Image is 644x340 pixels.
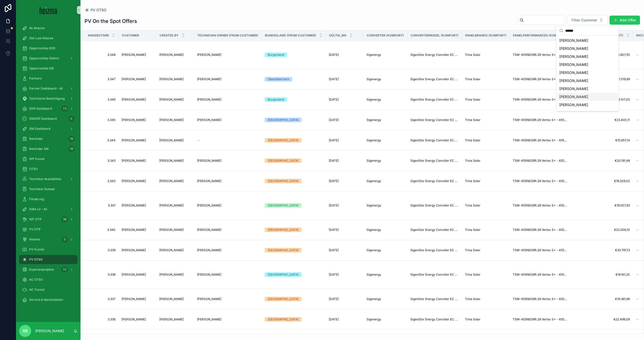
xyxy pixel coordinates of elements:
a: [DATE] [329,248,360,252]
span: [PERSON_NAME] [159,248,184,252]
span: TSM-455NEG9R.28 Vertex S+ - 455 WP Glas-Glas [513,118,567,122]
a: 3.344 [87,138,115,142]
span: Expertenprojekte [29,268,54,272]
span: [PERSON_NAME] [197,203,221,207]
span: TSM-455NEG9R.28 Vertex S+ - 455 WP Glas-Glas [513,77,567,81]
a: [PERSON_NAME] [159,98,191,102]
span: PV OTIF [29,227,41,231]
span: [PERSON_NAME] [197,159,221,163]
span: SMSDR Dashboard [29,117,57,121]
a: Sigenergy [367,159,404,163]
a: 3.347 [87,77,115,81]
a: [DATE] [329,118,360,122]
span: Förderung [29,197,44,201]
a: [PERSON_NAME] [122,203,153,207]
a: [PERSON_NAME] [197,98,259,102]
a: Partners [19,74,77,83]
a: WP Funnel [19,154,77,163]
a: [PERSON_NAME] [159,77,191,81]
a: Trina Solar [465,228,507,232]
a: 3.343 [87,159,115,163]
span: Trina Solar [465,77,480,81]
a: SigenStor Energy Conroller EC TP (dreiphasig) 25.0 [410,248,459,252]
a: 4k Attacke [19,24,77,33]
span: [PERSON_NAME] [559,38,588,43]
span: 4k Attacke [29,26,45,30]
a: €18.209,02 [573,179,630,183]
a: TSM-455NEG9R.28 Vertex S+ - 455 WP Glas-Glas [513,98,567,102]
a: [PERSON_NAME] [122,248,153,252]
span: Opportunities SDR [29,46,55,50]
a: [GEOGRAPHIC_DATA] [265,248,323,252]
span: WP Funnel [29,157,45,161]
span: [DATE] [329,77,339,81]
span: [PERSON_NAME] [122,159,146,163]
a: Sigenergy [367,179,404,183]
a: [PERSON_NAME] [159,179,191,183]
span: [DATE] [329,98,339,102]
span: Old-Lost Attacke [29,36,53,40]
span: [DATE] [329,138,339,142]
a: Old-Lost Attacke [19,34,77,43]
a: TSM-455NEG9R.28 Vertex S+ - 455 WP Glas-Glas [513,179,567,183]
a: Reminder SM19 [19,144,77,153]
span: [PERSON_NAME] [159,228,184,232]
span: Opportunities SM [29,66,54,70]
a: SigenStor Energy Conroller EC TP (dreiphasig) 10.0 [410,159,459,163]
span: [PERSON_NAME] [159,179,184,183]
div: 38 [61,216,68,222]
a: Sigenergy [367,53,404,57]
a: Sigenergy [367,77,404,81]
span: TSM-455NEG9R.28 Vertex S+ - 455 WP Glas-Glas [513,138,567,142]
a: [PERSON_NAME] [122,159,153,163]
a: Sigenergy [367,203,404,207]
a: €22.006,10 [573,228,630,232]
span: [PERSON_NAME] [197,77,221,81]
a: [PERSON_NAME] [197,53,259,57]
span: WP OTIF [29,217,42,221]
span: [PERSON_NAME] [559,86,588,91]
a: 3.348 [87,53,115,57]
div: [GEOGRAPHIC_DATA] [268,158,299,163]
a: TSM-455NEG9R.28 Vertex S+ - 455 WP Glas-Glas [513,203,567,207]
span: [PERSON_NAME] [559,70,588,75]
span: Trina Solar [465,179,480,183]
span: [PERSON_NAME] [197,53,221,57]
span: [PERSON_NAME] [159,118,184,122]
a: TSM-455NEG9R.28 Vertex S+ - 455 WP Glas-Glas [513,53,567,57]
a: [PERSON_NAME] [159,228,191,232]
span: -- [636,248,639,252]
span: [PERSON_NAME] [122,228,146,232]
span: SigenStor Energy Conroller EC TP (dreiphasig) 12.0 [410,118,459,122]
span: [DATE] [329,248,339,252]
span: 3.340 [87,228,115,232]
a: [PERSON_NAME] [159,53,191,57]
button: Select Button [567,15,608,25]
a: 3.339 [87,248,115,252]
span: [PERSON_NAME] [159,159,184,163]
a: [GEOGRAPHIC_DATA] [265,179,323,183]
span: [PERSON_NAME] [159,203,184,207]
span: [PERSON_NAME] [159,98,184,102]
a: TSM-455NEG9R.28 Vertex S+ - 455 WP Glas-Glas [513,159,567,163]
a: TSM-455NEG9R.28 Vertex S+ - 455 WP Glas-Glas [513,228,567,232]
div: Burgenland [268,97,284,102]
a: [DATE] [329,77,360,81]
span: SigenStor Energy Conroller EC TP (dreiphasig) 12.0 [410,228,459,232]
a: [GEOGRAPHIC_DATA] [265,203,323,208]
a: [GEOGRAPHIC_DATA] [265,118,323,122]
span: SigenStor Energy Conroller EC TP (dreiphasig) 12.0 [410,77,459,81]
span: Heiama [29,237,40,241]
a: Reminder19 [19,134,77,143]
span: Sigenergy [367,53,381,57]
span: Sigenergy [367,77,381,81]
a: Trina Solar [465,179,507,183]
span: 3.345 [87,118,115,122]
a: [DATE] [329,53,360,57]
a: [PERSON_NAME] [122,138,153,142]
a: [DATE] [329,203,360,207]
span: Techniker Availabilties [29,177,61,181]
span: [DATE] [329,179,339,183]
